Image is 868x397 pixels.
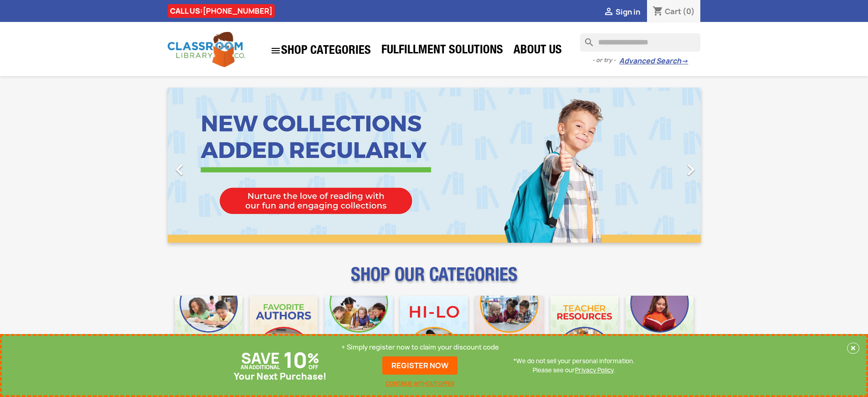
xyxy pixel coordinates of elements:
div: CALL US: [168,4,275,18]
a: [PHONE_NUMBER] [203,6,272,16]
ul: Carousel container [168,88,701,243]
span: → [681,57,688,66]
span: Sign in [616,7,640,17]
i:  [679,158,702,181]
img: CLC_Favorite_Authors_Mobile.jpg [250,296,318,364]
span: Cart [665,6,681,16]
i:  [270,45,281,56]
img: Classroom Library Company [168,32,245,67]
p: SHOP OUR CATEGORIES [168,272,701,288]
span: (0) [683,6,695,16]
i:  [168,158,191,181]
a: SHOP CATEGORIES [266,41,375,61]
input: Search [580,33,700,52]
a: Fulfillment Solutions [377,42,508,60]
i:  [603,7,614,18]
i: shopping_cart [652,6,663,17]
a: Previous [168,88,248,243]
img: CLC_Fiction_Nonfiction_Mobile.jpg [475,296,543,364]
img: CLC_Teacher_Resources_Mobile.jpg [550,296,618,364]
i: search [580,33,591,44]
a:  Sign in [603,7,640,17]
a: About Us [509,42,566,60]
a: Next [621,88,701,243]
img: CLC_HiLo_Mobile.jpg [400,296,468,364]
span: - or try - [592,56,619,65]
img: CLC_Dyslexia_Mobile.jpg [626,296,693,364]
img: CLC_Phonics_And_Decodables_Mobile.jpg [325,296,393,364]
img: CLC_Bulk_Mobile.jpg [175,296,243,364]
a: Advanced Search→ [619,57,688,66]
